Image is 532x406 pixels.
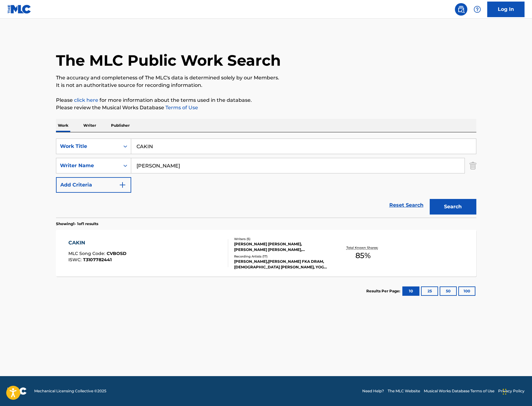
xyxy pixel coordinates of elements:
h1: The MLC Public Work Search [56,51,281,70]
span: T3107782441 [83,257,112,262]
button: Search [430,199,476,215]
a: Public Search [455,3,467,16]
img: help [474,6,481,13]
button: 25 [421,286,438,296]
div: Work Title [60,143,116,150]
a: The MLC Website [388,388,420,394]
a: click here [74,97,98,103]
span: Mechanical Licensing Collective © 2025 [34,388,106,394]
div: [PERSON_NAME],[PERSON_NAME] FKA DRAM,[DEMOGRAPHIC_DATA] [PERSON_NAME], YOGI X DRAM X [DEMOGRAPHIC... [234,259,328,270]
p: Total Known Shares: [346,245,380,250]
span: MLC Song Code : [68,251,107,256]
button: 100 [458,286,475,296]
p: It is not an authoritative source for recording information. [56,82,476,89]
div: Writers ( 5 ) [234,237,328,241]
a: Musical Works Database Terms of Use [424,388,494,394]
button: 50 [440,286,457,296]
span: 85 % [355,250,371,261]
form: Search Form [56,139,476,218]
a: Privacy Policy [498,388,525,394]
div: Writer Name [60,162,116,169]
img: 9d2ae6d4665cec9f34b9.svg [119,181,126,189]
div: CAKIN [68,239,127,247]
p: Results Per Page: [366,288,402,294]
span: ISWC : [68,257,83,262]
iframe: Chat Widget [501,376,532,406]
a: CAKINMLC Song Code:CVBOSDISWC:T3107782441Writers (5)[PERSON_NAME] [PERSON_NAME], [PERSON_NAME] [P... [56,230,476,276]
div: [PERSON_NAME] [PERSON_NAME], [PERSON_NAME] [PERSON_NAME], [PERSON_NAME], [PERSON_NAME] [234,241,328,253]
p: Publisher [109,119,132,132]
img: Delete Criterion [470,158,476,173]
span: CVBOSD [107,251,127,256]
p: Work [56,119,70,132]
p: Please review the Musical Works Database [56,104,476,111]
p: Writer [81,119,98,132]
div: Drag [503,382,507,401]
img: MLC Logo [7,5,31,14]
p: Please for more information about the terms used in the database. [56,97,476,104]
div: Recording Artists ( 17 ) [234,254,328,259]
button: 10 [402,286,419,296]
p: The accuracy and completeness of The MLC's data is determined solely by our Members. [56,74,476,82]
div: Help [471,3,483,16]
a: Reset Search [386,198,427,212]
p: Showing 1 - 1 of 1 results [56,221,98,227]
img: search [457,6,465,13]
button: Add Criteria [56,177,131,193]
a: Log In [487,2,525,17]
a: Need Help? [362,388,384,394]
a: Terms of Use [164,105,198,111]
img: logo [7,387,27,395]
